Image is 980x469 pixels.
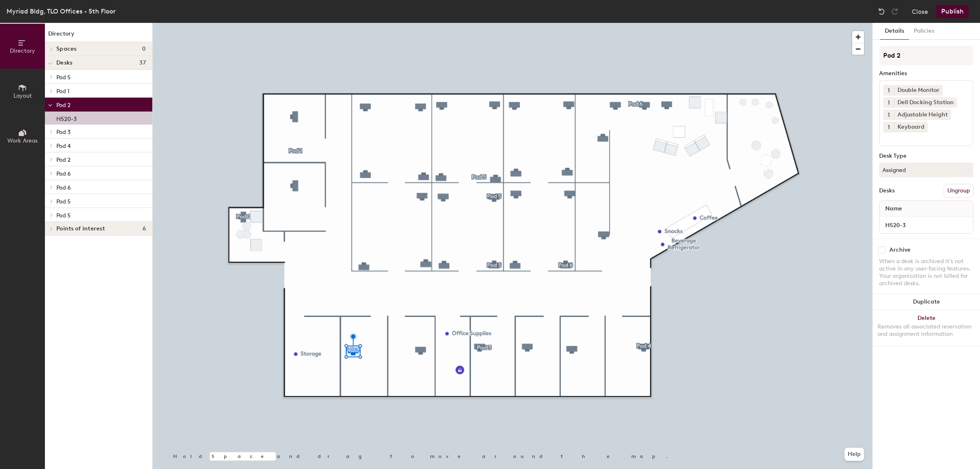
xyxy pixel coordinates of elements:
button: Policies [909,23,939,40]
span: Pod 2 [56,156,71,163]
button: Assigned [879,163,973,177]
span: Layout [13,92,32,99]
span: 6 [143,226,146,232]
button: Ungroup [944,184,973,198]
div: Removes all associated reservation and assignment information [878,323,975,338]
div: Dell Docking Station [894,97,957,108]
span: Pod 6 [56,184,71,191]
button: 1 [883,122,894,132]
span: Name [881,201,906,216]
span: 1 [888,98,890,107]
span: Pod 3 [56,129,71,136]
span: Directory [10,47,35,54]
div: Myriad Bldg, TLO Offices - 5th Floor [7,6,116,16]
input: Unnamed desk [881,219,971,231]
div: Desks [879,188,895,194]
span: 1 [888,86,890,95]
span: Desks [56,60,72,66]
button: Details [880,23,909,40]
div: Adjustable Height [894,109,951,120]
div: Double Monitor [894,85,943,96]
span: Pod 5 [56,74,71,81]
span: Pod 2 [56,102,71,109]
span: Pod 5 [56,198,71,205]
span: Pod 4 [56,143,71,150]
span: 0 [142,46,146,52]
span: Pod 1 [56,88,69,95]
button: Help [844,448,864,461]
span: Points of interest [56,226,105,232]
div: Archive [889,247,911,253]
span: Pod 5 [56,212,71,219]
div: When a desk is archived it's not active in any user-facing features. Your organization is not bil... [879,258,973,287]
button: Publish [936,5,969,18]
p: H520-3 [56,113,77,123]
img: Undo [878,7,886,16]
span: 1 [888,111,890,119]
button: 1 [883,109,894,120]
span: Spaces [56,46,77,52]
button: DeleteRemoves all associated reservation and assignment information [873,310,980,346]
div: Amenities [879,70,973,77]
div: Keyboard [894,122,928,132]
span: 1 [888,123,890,132]
span: 37 [139,60,146,66]
button: 1 [883,85,894,96]
span: Work Areas [7,137,38,144]
img: Redo [891,7,899,16]
span: Pod 6 [56,170,71,177]
button: Close [912,5,928,18]
button: 1 [883,97,894,108]
button: Duplicate [873,294,980,310]
h1: Directory [45,29,152,42]
div: Desk Type [879,153,973,159]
